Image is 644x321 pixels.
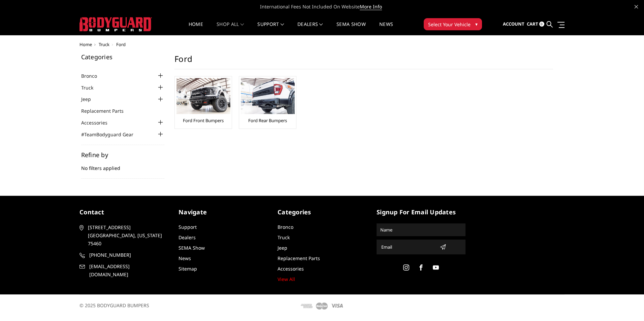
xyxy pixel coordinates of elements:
a: #TeamBodyguard Gear [81,131,142,138]
a: Truck [278,234,290,241]
h1: Ford [174,54,553,69]
span: Select Your Vehicle [428,21,471,28]
a: Home [189,22,203,35]
a: [PHONE_NUMBER] [79,251,168,259]
a: Bronco [81,72,105,79]
a: Replacement Parts [278,255,320,261]
button: Select Your Vehicle [424,18,482,30]
a: Account [503,15,524,33]
span: © 2025 BODYGUARD BUMPERS [79,302,149,309]
a: News [379,22,393,35]
h5: Categories [81,54,165,60]
a: Truck [81,84,102,91]
a: News [179,255,191,261]
span: [PHONE_NUMBER] [89,251,167,259]
h5: contact [79,208,168,217]
a: Sitemap [179,265,197,272]
a: Dealers [297,22,323,35]
span: 0 [539,22,544,27]
a: shop all [217,22,244,35]
a: Accessories [278,265,304,272]
a: Bronco [278,224,293,230]
h5: Refine by [81,152,165,158]
span: Ford [116,41,126,47]
a: View All [278,276,295,282]
h5: signup for email updates [377,208,465,217]
a: SEMA Show [179,245,205,251]
a: Jeep [81,96,99,103]
span: [EMAIL_ADDRESS][DOMAIN_NAME] [89,262,167,279]
a: Support [257,22,284,35]
h5: Navigate [179,208,267,217]
img: BODYGUARD BUMPERS [79,17,152,31]
a: Cart 0 [527,15,544,33]
div: No filters applied [81,152,165,179]
a: Accessories [81,119,116,126]
a: More Info [360,3,382,10]
h5: Categories [278,208,366,217]
a: SEMA Show [336,22,366,35]
a: Home [79,41,92,47]
a: Support [179,224,197,230]
a: Jeep [278,245,287,251]
a: Ford Front Bumpers [183,117,224,123]
input: Email [379,242,437,252]
a: Truck [99,41,109,47]
span: [STREET_ADDRESS] [GEOGRAPHIC_DATA], [US_STATE] 75460 [88,223,166,248]
a: Dealers [179,234,196,241]
a: Replacement Parts [81,107,132,114]
input: Name [378,224,464,235]
span: ▾ [475,21,478,28]
span: Account [503,21,524,27]
a: [EMAIL_ADDRESS][DOMAIN_NAME] [79,262,168,279]
a: Ford Rear Bumpers [248,117,287,123]
span: Cart [527,21,538,27]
